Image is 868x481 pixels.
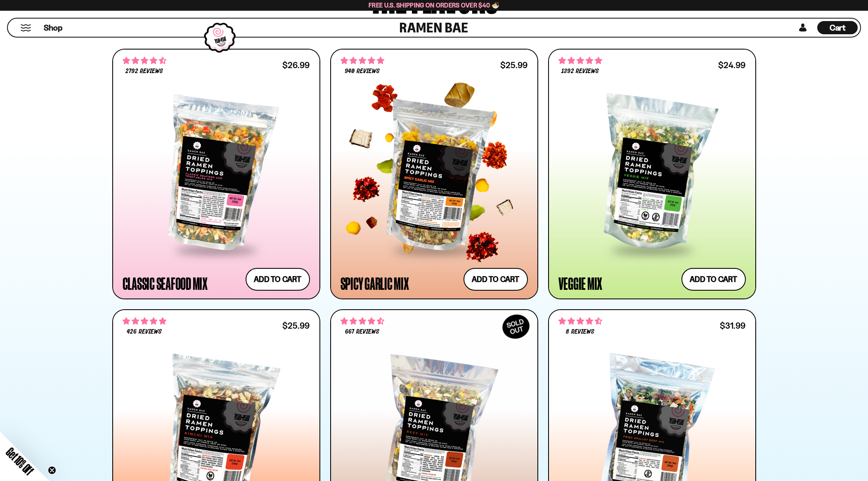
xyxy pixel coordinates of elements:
div: $24.99 [718,61,745,69]
span: 1392 reviews [561,68,598,75]
a: Shop [44,21,62,34]
a: 4.75 stars 940 reviews $25.99 Spicy Garlic Mix Add to cart [330,49,538,299]
span: 2792 reviews [125,68,163,75]
span: 8 reviews [566,329,594,335]
a: Cart [817,19,858,37]
button: Add to cart [246,268,310,291]
span: Cart [830,23,846,33]
button: Close teaser [48,466,56,474]
a: 4.76 stars 1392 reviews $24.99 Veggie Mix Add to cart [548,49,756,299]
div: $31.99 [720,322,745,329]
span: 4.75 stars [341,55,384,66]
button: Add to cart [681,268,746,291]
span: 4.76 stars [558,55,602,66]
div: $26.99 [282,61,310,69]
div: Spicy Garlic Mix [341,276,409,291]
span: Free U.S. Shipping on Orders over $40 🍜 [369,1,499,9]
div: $25.99 [282,322,310,329]
span: 426 reviews [127,329,161,335]
div: Classic Seafood Mix [123,276,208,291]
span: 4.76 stars [123,316,166,327]
div: $25.99 [500,61,527,69]
button: Add to cart [464,268,528,291]
span: 667 reviews [345,329,379,335]
button: Mobile Menu Trigger [20,24,31,31]
span: Shop [44,22,62,33]
div: Veggie Mix [558,276,603,291]
span: Get 10% Off [4,445,36,477]
span: 4.68 stars [123,55,166,66]
span: 4.64 stars [341,316,384,327]
span: 940 reviews [345,68,379,75]
span: 4.62 stars [558,316,602,327]
a: 4.68 stars 2792 reviews $26.99 Classic Seafood Mix Add to cart [112,49,320,299]
div: SOLD OUT [498,310,534,343]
